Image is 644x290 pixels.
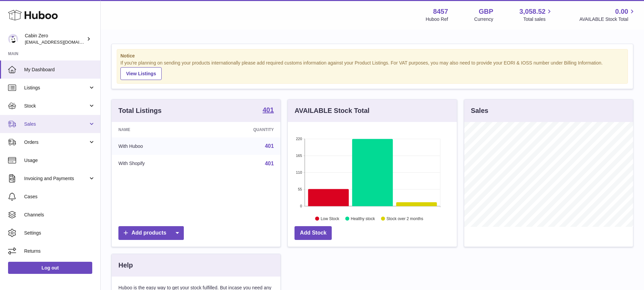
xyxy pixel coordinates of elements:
a: Log out [8,262,92,274]
a: 0.00 AVAILABLE Stock Total [579,7,636,23]
strong: 8457 [433,7,448,16]
span: Returns [24,248,95,254]
a: Add products [118,226,184,240]
text: 110 [296,170,302,174]
a: 401 [265,143,274,149]
h3: AVAILABLE Stock Total [294,106,369,115]
text: Low Stock [321,216,339,221]
text: 220 [296,137,302,141]
img: huboo@cabinzero.com [8,34,18,44]
span: Orders [24,139,88,146]
strong: GBP [479,7,493,16]
a: Add Stock [294,226,332,240]
div: Cabin Zero [25,33,85,45]
text: 55 [298,187,302,191]
strong: Notice [120,53,624,59]
a: 401 [265,161,274,166]
span: Settings [24,230,95,236]
text: Stock over 2 months [387,216,423,221]
span: Invoicing and Payments [24,175,88,182]
text: 0 [300,204,302,208]
span: 0.00 [615,7,628,16]
text: 165 [296,154,302,158]
th: Name [112,122,203,137]
a: 401 [263,107,274,115]
span: Listings [24,85,88,91]
th: Quantity [203,122,280,137]
td: With Huboo [112,137,203,155]
td: With Shopify [112,155,203,172]
span: 3,058.52 [520,7,546,16]
span: My Dashboard [24,67,95,73]
strong: 401 [263,107,274,113]
text: Healthy stock [351,216,375,221]
span: AVAILABLE Stock Total [579,16,636,23]
h3: Help [118,261,133,270]
div: Currency [474,16,493,23]
span: [EMAIL_ADDRESS][DOMAIN_NAME] [25,39,99,45]
span: Channels [24,212,95,218]
a: 3,058.52 Total sales [520,7,553,23]
span: Stock [24,103,88,109]
a: View Listings [120,67,162,80]
span: Sales [24,121,88,127]
div: Huboo Ref [426,16,448,23]
div: If you're planning on sending your products internationally please add required customs informati... [120,60,624,80]
span: Cases [24,194,95,200]
h3: Sales [471,106,488,115]
h3: Total Listings [118,106,162,115]
span: Total sales [523,16,553,23]
span: Usage [24,157,95,164]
